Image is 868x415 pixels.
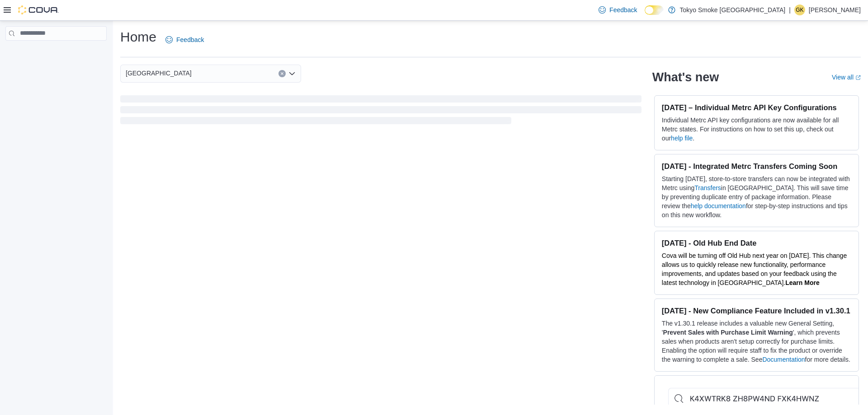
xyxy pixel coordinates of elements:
a: help documentation [691,202,746,210]
span: Dark Mode [645,15,645,15]
h3: [DATE] - New Compliance Feature Included in v1.30.1 [662,306,851,315]
a: View allExternal link [832,74,861,81]
p: Starting [DATE], store-to-store transfers can now be integrated with Metrc using in [GEOGRAPHIC_D... [662,174,851,219]
button: Clear input [278,70,286,77]
div: Garrett Kuchiak [794,5,805,15]
span: GK [796,5,803,15]
a: Learn More [785,279,819,286]
nav: Complex example [5,42,107,64]
a: Feedback [162,31,208,49]
p: The v1.30.1 release includes a valuable new General Setting, ' ', which prevents sales when produ... [662,319,851,364]
button: Open list of options [288,70,296,77]
h1: Home [120,28,156,46]
a: help file [671,135,693,142]
svg: External link [855,75,861,80]
strong: Prevent Sales with Purchase Limit Warning [663,329,793,336]
h2: What's new [652,70,719,84]
h3: [DATE] – Individual Metrc API Key Configurations [662,103,851,112]
span: Feedback [609,5,637,14]
img: Cova [18,5,59,14]
p: [PERSON_NAME] [809,5,861,15]
h3: [DATE] - Old Hub End Date [662,238,851,247]
p: | [789,5,791,15]
span: [GEOGRAPHIC_DATA] [126,68,192,79]
a: Transfers [694,184,721,191]
a: Feedback [595,1,641,19]
a: Documentation [762,356,805,363]
p: Individual Metrc API key configurations are now available for all Metrc states. For instructions ... [662,116,851,143]
input: Dark Mode [645,5,664,15]
span: Loading [120,97,642,126]
span: Cova will be turning off Old Hub next year on [DATE]. This change allows us to quickly release ne... [662,252,847,286]
h3: [DATE] - Integrated Metrc Transfers Coming Soon [662,162,851,171]
span: Feedback [176,35,204,44]
p: Tokyo Smoke [GEOGRAPHIC_DATA] [680,5,786,15]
